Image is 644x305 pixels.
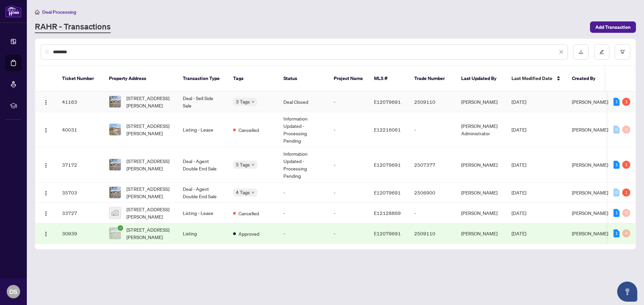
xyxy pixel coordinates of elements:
div: 1 [622,98,630,106]
img: Logo [43,100,49,105]
td: 33727 [57,203,104,223]
span: [STREET_ADDRESS][PERSON_NAME] [126,226,172,241]
div: 1 [613,98,620,106]
td: [PERSON_NAME] [456,147,506,182]
span: [STREET_ADDRESS][PERSON_NAME] [126,157,172,172]
td: 37172 [57,147,104,182]
td: 2507377 [409,147,456,182]
span: [PERSON_NAME] [572,230,608,236]
div: 1 [613,229,620,237]
span: E12216061 [374,127,401,133]
img: thumbnail-img [109,96,121,107]
span: [PERSON_NAME] [572,210,608,216]
span: E12079691 [374,230,401,236]
th: MLS # [369,66,409,92]
button: Logo [41,96,51,107]
th: Tags [228,66,278,92]
button: filter [615,44,630,60]
td: 40031 [57,112,104,147]
span: Add Transaction [595,22,631,32]
td: Deal Closed [278,92,328,112]
td: - [328,182,369,203]
img: thumbnail-img [109,228,121,239]
th: Project Name [328,66,369,92]
span: [DATE] [512,210,526,216]
img: thumbnail-img [109,124,121,135]
a: RAHR - Transactions [35,21,111,33]
td: 2509110 [409,92,456,112]
div: 1 [613,209,620,217]
span: E12128869 [374,210,401,216]
td: [PERSON_NAME] [456,182,506,203]
td: [PERSON_NAME] Administrator [456,112,506,147]
button: Logo [41,228,51,239]
td: - [328,92,369,112]
td: 30939 [57,223,104,244]
span: [STREET_ADDRESS][PERSON_NAME] [126,185,172,200]
span: [DATE] [512,162,526,168]
span: edit [599,50,604,54]
span: E12079691 [374,189,401,196]
td: [PERSON_NAME] [456,92,506,112]
span: 4 Tags [236,188,250,196]
button: Logo [41,124,51,135]
span: [PERSON_NAME] [572,162,608,168]
td: Deal - Agent Double End Sale [177,147,228,182]
th: Trade Number [409,66,456,92]
td: 2509110 [409,223,456,244]
span: E12079691 [374,162,401,168]
div: 1 [613,161,620,169]
span: Cancelled [238,126,259,134]
span: E12079691 [374,99,401,105]
img: thumbnail-img [109,187,121,198]
span: Deal Processing [42,9,76,15]
img: logo [5,5,21,17]
button: Logo [41,208,51,218]
td: - [278,182,328,203]
div: 0 [622,229,630,237]
th: Created By [567,66,607,92]
td: - [328,147,369,182]
img: Logo [43,163,49,168]
button: Add Transaction [590,21,636,33]
img: thumbnail-img [109,207,121,219]
th: Property Address [104,66,177,92]
span: filter [620,50,625,54]
span: home [35,10,40,14]
span: 3 Tags [236,98,250,105]
td: - [328,203,369,223]
span: Cancelled [238,210,259,217]
span: [DATE] [512,230,526,236]
td: - [409,203,456,223]
span: 5 Tags [236,161,250,168]
button: Logo [41,159,51,170]
span: Last Modified Date [512,75,552,82]
span: check-circle [118,225,123,231]
button: Logo [41,187,51,198]
span: [STREET_ADDRESS][PERSON_NAME] [126,94,172,109]
span: close [559,50,563,54]
button: Open asap [617,282,637,302]
td: - [328,112,369,147]
span: [PERSON_NAME] [572,127,608,133]
span: DS [9,287,17,296]
td: Information Updated - Processing Pending [278,112,328,147]
span: [STREET_ADDRESS][PERSON_NAME] [126,122,172,137]
th: Last Updated By [456,66,506,92]
img: Logo [43,231,49,237]
td: 41163 [57,92,104,112]
button: download [573,44,589,60]
div: 0 [622,209,630,217]
span: [DATE] [512,189,526,196]
span: down [251,163,255,166]
span: [PERSON_NAME] [572,189,608,196]
span: [DATE] [512,99,526,105]
th: Last Modified Date [506,66,567,92]
td: Listing - Lease [177,112,228,147]
img: Logo [43,211,49,216]
td: Listing [177,223,228,244]
th: Status [278,66,328,92]
img: Logo [43,128,49,133]
img: Logo [43,190,49,196]
td: - [328,223,369,244]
